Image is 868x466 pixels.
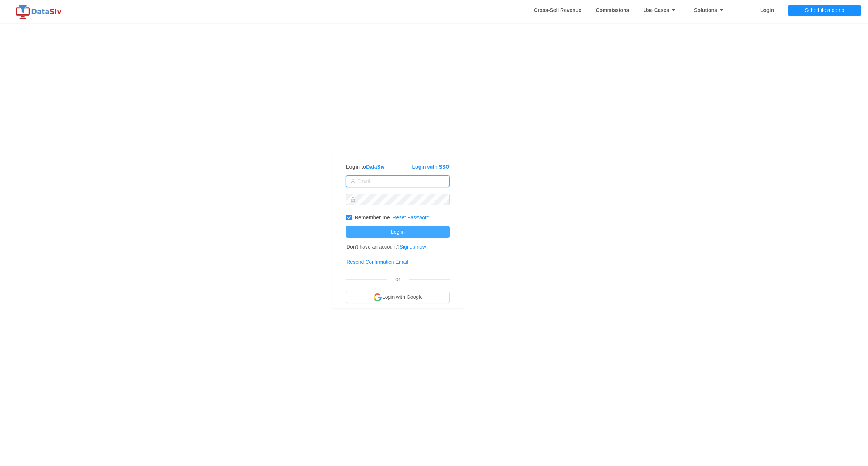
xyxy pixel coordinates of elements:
button: Schedule a demo [788,5,861,16]
i: icon: lock [350,197,356,202]
i: icon: caret-down [669,8,676,13]
a: Signup now [400,244,426,250]
strong: Solutions [694,7,728,13]
td: Don't have an account? [346,239,426,254]
i: icon: caret-down [717,8,724,13]
i: icon: user [350,179,356,184]
a: Reset Password [393,215,430,220]
span: or [395,276,400,282]
a: Resend Confirmation Email [346,259,408,265]
button: Log in [346,226,450,238]
strong: Login to [346,164,385,170]
a: DataSiv [366,164,384,170]
strong: Remember me [355,215,390,220]
strong: Use Cases [643,7,680,13]
input: Email [346,175,450,187]
img: logo [14,5,65,19]
a: Login with SSO [412,164,450,170]
button: Login with Google [346,292,450,303]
